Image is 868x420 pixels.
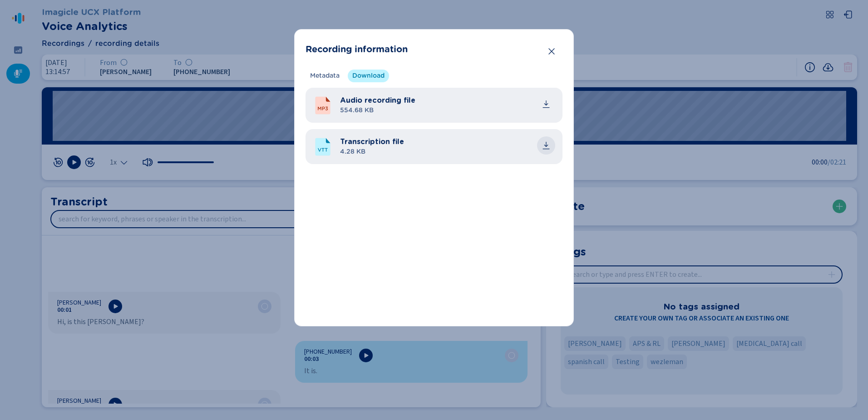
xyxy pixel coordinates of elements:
span: Transcription file [340,136,404,147]
span: 554.68 KB [340,106,415,115]
span: 4.28 KB [340,147,404,157]
button: Close [542,42,561,60]
div: Download file [542,141,551,150]
div: audio_20251001_131457_MaureenAllanson-+16199200326.mp3 [340,95,555,115]
div: transcription_20251001_131457_MaureenAllanson-+16199200326.vtt.txt [340,136,555,157]
div: Download file [542,100,551,109]
svg: download [542,141,551,150]
svg: MP3File [313,95,333,115]
button: common.download [537,95,555,113]
button: common.download [537,136,555,155]
svg: VTTFile [313,137,333,157]
span: Audio recording file [340,95,415,106]
svg: download [542,100,551,109]
header: Recording information [306,40,562,59]
span: Metadata [310,71,340,80]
